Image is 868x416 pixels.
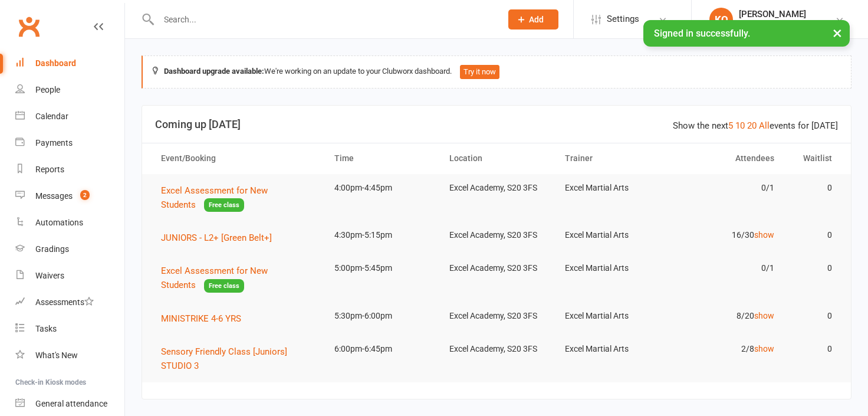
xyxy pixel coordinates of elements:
strong: Dashboard upgrade available: [164,67,264,76]
div: We're working on an update to your Clubworx dashboard. [142,55,851,89]
a: Clubworx [14,12,44,41]
div: Tasks [35,324,57,333]
div: Messages [35,191,73,201]
a: Dashboard [15,50,124,77]
span: Excel Assessment for New Students [161,185,268,210]
span: Free class [204,198,244,212]
button: Excel Assessment for New StudentsFree class [161,184,313,212]
td: Excel Martial Arts [554,335,670,363]
a: show [754,230,774,240]
div: Excel Martial Arts [739,19,806,30]
th: Attendees [669,143,785,173]
td: 4:30pm-5:15pm [324,221,439,249]
td: 5:00pm-5:45pm [324,254,439,282]
a: Messages 2 [15,183,124,209]
a: Calendar [15,103,124,130]
div: People [35,85,60,94]
a: Payments [15,130,124,156]
th: Event/Booking [150,143,324,173]
button: Sensory Friendly Class [Juniors] STUDIO 3 [161,345,313,373]
td: 2/8 [669,335,785,363]
button: MINISTRIKE 4-6 YRS [161,312,249,326]
td: Excel Martial Arts [554,221,670,249]
td: 0 [785,302,843,330]
th: Location [439,143,554,173]
input: Search... [155,11,493,28]
a: Tasks [15,316,124,342]
div: Assessments [35,297,94,307]
button: JUNIORS - L2+ [Green Belt+] [161,231,280,245]
th: Time [324,143,439,173]
div: [PERSON_NAME] [739,9,806,19]
span: Sensory Friendly Class [Juniors] STUDIO 3 [161,346,287,371]
div: Show the next events for [DATE] [673,119,838,133]
span: Excel Assessment for New Students [161,266,268,290]
div: Waivers [35,271,64,280]
a: Automations [15,209,124,236]
div: Dashboard [35,58,76,68]
a: Waivers [15,263,124,289]
button: Excel Assessment for New StudentsFree class [161,264,313,293]
td: Excel Martial Arts [554,254,670,282]
div: Gradings [35,244,69,254]
td: Excel Academy, S20 3FS [439,335,554,363]
th: Waitlist [785,143,843,173]
td: 4:00pm-4:45pm [324,174,439,202]
td: 16/30 [669,221,785,249]
button: Add [508,9,558,30]
h3: Coming up [DATE] [155,119,838,130]
div: General attendance [35,399,107,408]
span: Settings [607,6,639,32]
td: 5:30pm-6:00pm [324,302,439,330]
span: Signed in successfully. [654,28,750,39]
a: 20 [747,120,757,131]
a: 10 [735,120,745,131]
span: MINISTRIKE 4-6 YRS [161,313,241,324]
td: 0 [785,335,843,363]
span: 2 [80,190,90,200]
a: All [759,120,770,131]
a: show [754,344,774,353]
div: KQ [709,8,733,31]
td: Excel Martial Arts [554,302,670,330]
a: Gradings [15,236,124,263]
td: 0 [785,174,843,202]
a: show [754,311,774,320]
td: Excel Academy, S20 3FS [439,221,554,249]
a: What's New [15,342,124,369]
div: Automations [35,218,83,227]
td: 0/1 [669,254,785,282]
div: Calendar [35,112,68,121]
button: × [827,20,848,45]
td: Excel Martial Arts [554,174,670,202]
span: Free class [204,279,244,293]
a: Assessments [15,289,124,316]
div: Reports [35,165,64,174]
td: Excel Academy, S20 3FS [439,174,554,202]
th: Trainer [554,143,670,173]
td: Excel Academy, S20 3FS [439,254,554,282]
td: 6:00pm-6:45pm [324,335,439,363]
td: Excel Academy, S20 3FS [439,302,554,330]
a: Reports [15,156,124,183]
div: What's New [35,351,78,360]
td: 0/1 [669,174,785,202]
td: 0 [785,221,843,249]
span: Add [529,15,544,24]
a: People [15,77,124,103]
div: Payments [35,138,73,148]
span: JUNIORS - L2+ [Green Belt+] [161,232,272,243]
button: Try it now [460,65,499,79]
a: 5 [728,120,733,131]
td: 8/20 [669,302,785,330]
td: 0 [785,254,843,282]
